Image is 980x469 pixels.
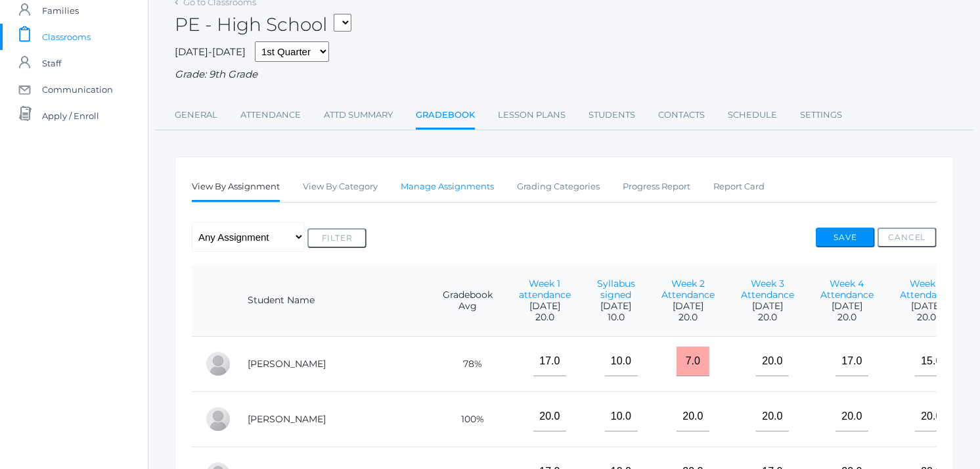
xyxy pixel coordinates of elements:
span: [DATE] [597,301,635,312]
td: 100% [430,391,506,447]
h2: PE - High School [175,14,351,35]
a: Progress Report [623,174,690,200]
a: Students [589,102,635,128]
a: General [175,102,217,128]
span: 10.0 [597,312,635,323]
span: [DATE] [820,301,874,312]
a: Schedule [728,102,777,128]
a: Lesson Plans [498,102,566,128]
a: Settings [800,102,842,128]
a: Report Card [713,174,765,200]
a: Syllabus signed [597,278,635,301]
button: Cancel [878,228,937,247]
span: [DATE] [661,301,715,312]
span: 20.0 [741,312,794,323]
a: Attendance [240,102,301,128]
a: Attd Summary [324,102,393,128]
span: Staff [42,50,61,76]
a: Week 2 Attendance [661,278,715,301]
th: Student Name [234,265,430,337]
span: [DATE]-[DATE] [175,45,246,58]
a: Gradebook [416,102,475,130]
span: [DATE] [519,301,571,312]
span: Classrooms [42,24,91,50]
a: Grading Categories [517,174,600,200]
a: [PERSON_NAME] [248,358,326,370]
a: View By Assignment [192,174,280,202]
a: Week 1 attendance [519,278,571,301]
span: [DATE] [741,301,794,312]
th: Gradebook Avg [430,265,506,337]
button: Filter [307,228,367,248]
td: 78% [430,336,506,391]
span: Communication [42,76,113,103]
div: Grade: 9th Grade [175,67,954,82]
div: Reese Carr [205,406,231,432]
span: 20.0 [661,312,715,323]
a: Contacts [658,102,705,128]
a: [PERSON_NAME] [248,413,326,425]
span: Apply / Enroll [42,103,99,129]
span: 20.0 [820,312,874,323]
button: Save [816,228,875,247]
a: Week 4 Attendance [820,278,874,301]
span: [DATE] [900,301,953,312]
a: View By Category [303,174,378,200]
a: Week 5 Attendance [900,278,953,301]
a: Week 3 Attendance [741,278,794,301]
div: Pierce Brozek [205,351,231,377]
span: 20.0 [900,312,953,323]
a: Manage Assignments [401,174,494,200]
span: 20.0 [519,312,571,323]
